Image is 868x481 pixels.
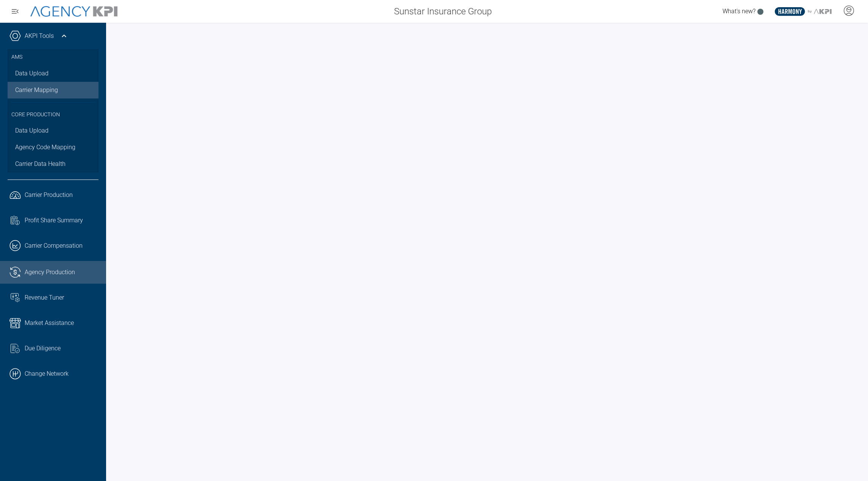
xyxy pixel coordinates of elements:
a: Data Upload [8,122,99,139]
span: Revenue Tuner [25,293,64,302]
span: Market Assistance [25,319,74,328]
a: Carrier Mapping [8,82,99,98]
span: Carrier Data Health [15,159,66,169]
a: Carrier Data Health [8,156,99,172]
span: Due Diligence [25,344,61,353]
h3: Core Production [11,102,95,123]
a: Data Upload [8,65,99,82]
span: Carrier Production [25,191,73,200]
span: What's new? [723,8,755,15]
h3: AMS [11,49,95,65]
span: Sunstar Insurance Group [394,5,492,18]
span: Agency Production [25,268,75,277]
span: Carrier Compensation [25,241,83,250]
img: AgencyKPI [30,6,117,17]
a: AKPI Tools [25,31,54,41]
span: Profit Share Summary [25,216,83,225]
a: Agency Code Mapping [8,139,99,156]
